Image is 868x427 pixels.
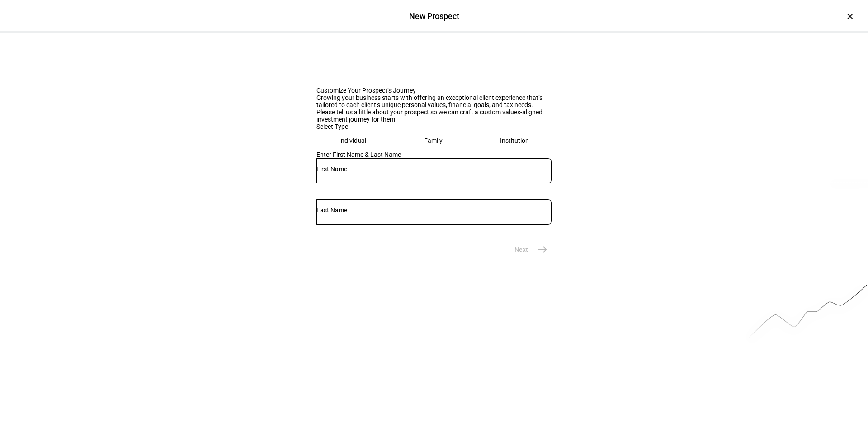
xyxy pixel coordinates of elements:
[504,240,552,258] eth-stepper-button: Next
[500,137,529,144] div: Institution
[316,206,552,214] input: Last Name
[316,123,552,130] div: Select Type
[843,9,857,23] div: ×
[316,165,552,173] input: First Name
[316,87,552,94] div: Customize Your Prospect’s Journey
[316,108,552,123] div: Please tell us a little about your prospect so we can craft a custom values-aligned investment jo...
[316,151,552,158] div: Enter First Name & Last Name
[424,137,443,144] div: Family
[316,94,552,108] div: Growing your business starts with offering an exceptional client experience that’s tailored to ea...
[339,137,366,144] div: Individual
